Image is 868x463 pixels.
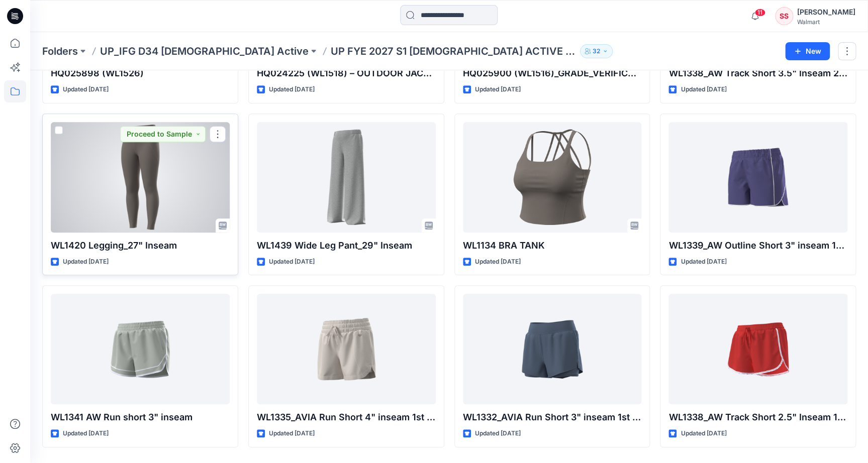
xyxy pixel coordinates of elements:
p: Updated [DATE] [63,257,109,267]
a: UP_IFG D34 [DEMOGRAPHIC_DATA] Active [100,44,309,58]
p: Updated [DATE] [681,84,726,95]
a: WL1134 BRA TANK [463,122,642,233]
p: HQ025900 (WL1516)_GRADE_VERIFICATION [463,66,642,80]
p: WL1338_AW Track Short 3.5" Inseam 2nd proto [668,66,847,80]
a: WL1420 Legging_27" Inseam [51,122,230,233]
p: WL1341 AW Run short 3" inseam [51,410,230,424]
p: WL1420 Legging_27" Inseam [51,239,230,253]
p: UP FYE 2027 S1 [DEMOGRAPHIC_DATA] ACTIVE IFG [331,44,576,58]
a: WL1439 Wide Leg Pant_29" Inseam [257,122,436,233]
button: New [785,42,830,60]
p: WL1332_AVIA Run Short 3" inseam 1st proto [463,410,642,424]
p: Updated [DATE] [269,428,315,439]
a: WL1335_AVIA Run Short 4" inseam 1st proto [257,294,436,404]
a: WL1332_AVIA Run Short 3" inseam 1st proto [463,294,642,404]
button: 32 [580,44,613,58]
p: Updated [DATE] [475,428,521,439]
p: Updated [DATE] [681,428,726,439]
p: Updated [DATE] [475,257,521,267]
p: Updated [DATE] [475,84,521,95]
a: Folders [42,44,78,58]
p: WL1335_AVIA Run Short 4" inseam 1st proto [257,410,436,424]
p: 32 [593,46,600,57]
div: SS [775,7,793,25]
p: WL1439 Wide Leg Pant_29" Inseam [257,239,436,253]
div: Walmart [797,18,855,26]
a: WL1338_AW Track Short 2.5" Inseam 1st proto [668,294,847,404]
p: Updated [DATE] [63,84,109,95]
p: Updated [DATE] [681,257,726,267]
p: Updated [DATE] [269,84,315,95]
p: Updated [DATE] [269,257,315,267]
p: WL1134 BRA TANK [463,239,642,253]
span: 11 [754,9,765,17]
p: Updated [DATE] [63,428,109,439]
p: HQ025898 (WL1526) [51,66,230,80]
div: [PERSON_NAME] [797,6,855,18]
p: HQ024225 (WL1518) – OUTDOOR JACKET_GRADE VERIFICATION [257,66,436,80]
a: WL1341 AW Run short 3" inseam [51,294,230,404]
a: WL1339_AW Outline Short 3" inseam 1st proto [668,122,847,233]
p: WL1338_AW Track Short 2.5" Inseam 1st proto [668,410,847,424]
p: WL1339_AW Outline Short 3" inseam 1st proto [668,239,847,253]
